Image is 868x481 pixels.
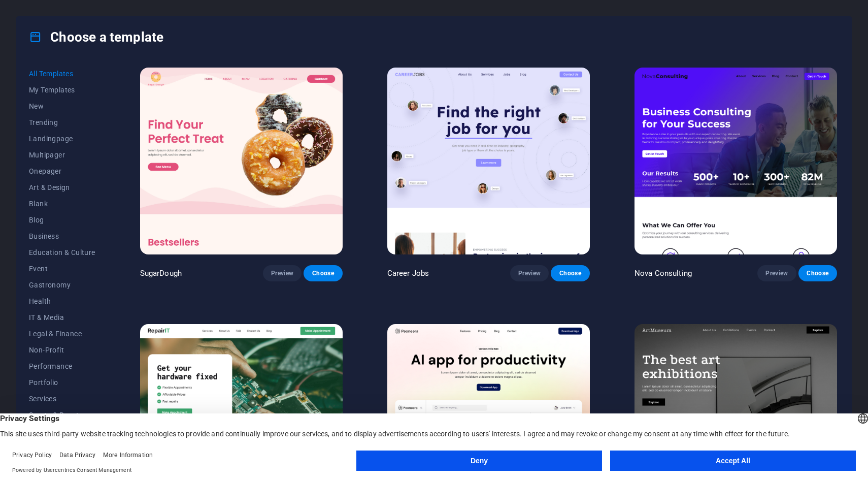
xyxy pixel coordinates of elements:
span: Blank [29,200,95,208]
button: Art & Design [29,179,95,196]
span: Non-Profit [29,346,95,354]
button: All Templates [29,66,95,82]
span: IT & Media [29,313,95,322]
button: Blank [29,196,95,212]
span: Sports & Beauty [29,411,95,419]
button: Portfolio [29,374,95,391]
p: SugarDough [140,268,182,278]
button: Onepager [29,163,95,179]
span: My Templates [29,86,95,94]
span: Onepager [29,167,95,175]
button: Preview [510,265,549,281]
img: SugarDough [140,68,343,254]
span: Legal & Finance [29,330,95,338]
span: Blog [29,216,95,224]
button: New [29,98,95,114]
span: Gastronomy [29,281,95,289]
button: Landingpage [29,131,95,147]
span: Preview [518,269,541,277]
span: Education & Culture [29,248,95,256]
button: Multipager [29,147,95,163]
p: Career Jobs [387,268,429,278]
button: Trending [29,114,95,131]
h4: Choose a template [29,29,163,45]
button: Blog [29,212,95,228]
p: Nova Consulting [635,268,692,278]
span: New [29,102,95,110]
button: IT & Media [29,309,95,326]
button: Services [29,391,95,407]
span: Performance [29,362,95,370]
button: Gastronomy [29,277,95,293]
span: Business [29,232,95,240]
button: Legal & Finance [29,326,95,342]
button: Choose [798,265,837,281]
button: Preview [263,265,302,281]
span: Portfolio [29,378,95,387]
span: Choose [807,269,829,277]
button: Health [29,293,95,309]
button: Education & Culture [29,244,95,261]
button: Sports & Beauty [29,407,95,423]
button: Business [29,228,95,244]
span: Health [29,297,95,305]
span: Choose [312,269,334,277]
span: Choose [559,269,581,277]
button: Choose [304,265,342,281]
button: Performance [29,358,95,374]
img: Career Jobs [387,68,590,254]
span: Event [29,265,95,273]
span: Preview [765,269,788,277]
span: Preview [271,269,293,277]
button: Event [29,261,95,277]
span: Services [29,395,95,403]
span: Multipager [29,151,95,159]
button: My Templates [29,82,95,98]
span: Art & Design [29,183,95,191]
button: Choose [551,265,589,281]
span: Landingpage [29,135,95,143]
button: Non-Profit [29,342,95,358]
span: Trending [29,118,95,126]
img: Nova Consulting [635,68,837,254]
button: Preview [757,265,796,281]
span: All Templates [29,70,95,78]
